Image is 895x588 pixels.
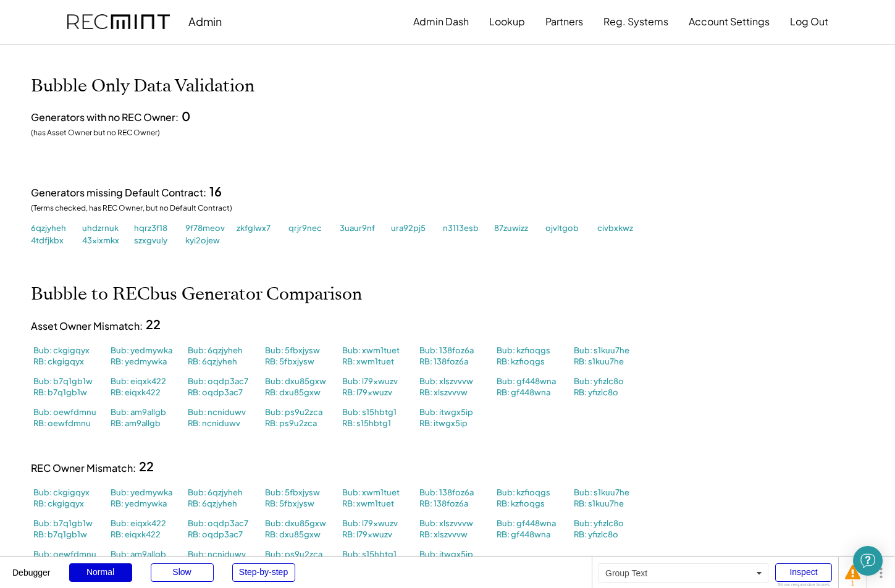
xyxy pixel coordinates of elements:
[33,498,84,509] a: RB: ckgigqyx
[188,529,243,540] a: RB: oqdp3ac7
[845,581,860,587] div: 1
[188,387,243,398] a: RB: oqdp3ac7
[597,222,634,233] a: civbxkwz
[111,487,172,498] a: Bub: yedmywka
[188,498,237,509] a: RB: 6qzjyheh
[188,418,240,429] a: RB: ncniduwv
[111,518,166,529] a: Bub: eiqxk422
[413,9,469,34] button: Admin Dash
[188,548,246,560] a: Bub: ncniduwv
[574,518,624,529] a: Bub: yfizlc8o
[265,498,314,509] a: RB: 5fbxjysw
[111,418,161,429] a: RB: am9allgb
[82,222,119,233] a: uhdzrnuk
[31,186,206,199] div: Generators missing Default Contract:
[185,222,225,233] a: 9f78meov
[497,498,545,509] a: RB: kzfioqgs
[497,356,545,367] a: RB: kzfioqgs
[33,345,90,356] a: Bub: ckgigqyx
[288,222,326,233] a: qrjr9nec
[134,235,171,246] a: szxgvuly
[265,356,314,367] a: RB: 5fbxjysw
[574,345,629,356] a: Bub: s1kuu7he
[494,222,531,233] a: 87zuwizz
[342,356,394,367] a: RB: xwm1tuet
[603,9,668,34] button: Reg. Systems
[342,406,397,418] a: Bub: s15hbtg1
[134,222,171,233] a: hqrz3f18
[111,498,167,509] a: RB: yedmywka
[111,529,161,540] a: RB: eiqxk422
[33,418,91,429] a: RB: oewfdmnu
[146,316,161,333] div: 22
[31,128,160,138] div: (has Asset Owner but no REC Owner)
[265,406,322,418] a: Bub: ps9u2zca
[237,222,274,233] a: zkfglwx7
[391,222,428,233] a: ura92pj5
[265,418,317,429] a: RB: ps9u2zca
[342,518,398,529] a: Bub: l79xwuzv
[419,356,468,367] a: RB: 138foz6a
[574,376,624,387] a: Bub: yfizlc8o
[139,458,154,475] div: 22
[265,529,321,540] a: RB: dxu85gxw
[419,418,468,429] a: RB: itwgx5ip
[188,376,248,387] a: Bub: oqdp3ac7
[342,548,397,560] a: Bub: s15hbtg1
[188,345,243,356] a: Bub: 6qzjyheh
[232,563,295,582] div: Step-by-step
[185,235,222,246] a: kyi2ojew
[342,376,398,387] a: Bub: l79xwuzv
[497,529,550,540] a: RB: gf448wna
[790,9,828,34] button: Log Out
[574,498,624,509] a: RB: s1kuu7he
[775,563,832,582] div: Inspect
[182,107,190,125] div: 0
[265,548,322,560] a: Bub: ps9u2zca
[497,376,556,387] a: Bub: gf448wna
[33,487,90,498] a: Bub: ckgigqyx
[545,222,582,233] a: ojvltgob
[188,487,243,498] a: Bub: 6qzjyheh
[31,222,68,233] a: 6qzjyheh
[67,14,170,30] img: recmint-logotype%403x.png
[33,529,87,540] a: RB: b7q1gb1w
[209,183,222,200] div: 16
[340,222,377,233] a: 3uaur9nf
[342,387,392,398] a: RB: l79xwuzv
[853,546,883,576] div: Open Intercom Messenger
[33,518,93,529] a: Bub: b7q1gb1w
[111,548,166,560] a: Bub: am9allgb
[265,387,321,398] a: RB: dxu85gxw
[111,356,167,367] a: RB: yedmywka
[31,235,68,246] a: 4tdfjkbx
[31,203,232,214] div: (Terms checked, has REC Owner, but no Default Contract)
[419,487,474,498] a: Bub: 138foz6a
[265,345,320,356] a: Bub: 5fbxjysw
[188,14,222,28] div: Admin
[342,345,400,356] a: Bub: xwm1tuet
[31,284,362,305] h2: Bubble to RECbus Generator Comparison
[342,418,391,429] a: RB: s15hbtg1
[419,498,468,509] a: RB: 138foz6a
[775,582,832,587] div: Show responsive boxes
[265,518,326,529] a: Bub: dxu85gxw
[31,461,136,475] div: REC Owner Mismatch:
[419,529,468,540] a: RB: xlszvvvw
[33,387,87,398] a: RB: b7q1gb1w
[497,518,556,529] a: Bub: gf448wna
[419,376,473,387] a: Bub: xlszvvvw
[33,406,96,418] a: Bub: oewfdmnu
[574,356,624,367] a: RB: s1kuu7he
[599,563,768,583] div: Group Text
[342,498,394,509] a: RB: xwm1tuet
[497,345,550,356] a: Bub: kzfioqgs
[82,235,119,246] a: 43xixmkx
[574,529,618,540] a: RB: yfizlc8o
[419,548,473,560] a: Bub: itwgx5ip
[342,529,392,540] a: RB: l79xwuzv
[188,356,237,367] a: RB: 6qzjyheh
[574,387,618,398] a: RB: yfizlc8o
[545,9,583,34] button: Partners
[574,487,629,498] a: Bub: s1kuu7he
